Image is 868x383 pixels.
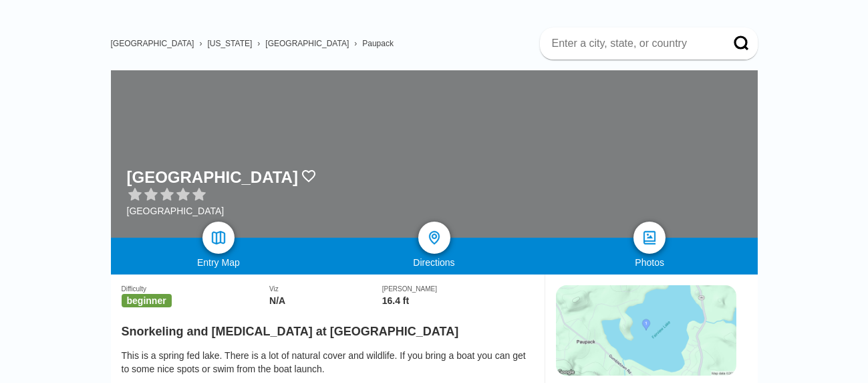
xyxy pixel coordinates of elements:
h1: [GEOGRAPHIC_DATA] [127,168,298,187]
div: N/A [269,295,382,306]
div: Directions [326,257,542,268]
div: 16.4 ft [382,295,534,306]
span: › [354,39,357,48]
span: beginner [122,294,172,307]
div: Entry Map [111,257,327,268]
span: › [199,39,202,48]
div: [GEOGRAPHIC_DATA] [127,206,317,216]
a: [US_STATE] [207,39,252,48]
img: map [210,230,227,246]
a: photos [633,222,666,254]
div: [PERSON_NAME] [382,285,534,293]
img: photos [641,230,658,246]
input: Enter a city, state, or country [551,37,715,50]
a: [GEOGRAPHIC_DATA] [111,39,194,48]
a: Paupack [362,39,394,48]
img: directions [426,230,442,246]
a: [GEOGRAPHIC_DATA] [265,39,349,48]
div: Viz [269,285,382,293]
span: › [257,39,260,48]
a: map [202,222,235,254]
img: staticmap [556,285,736,376]
div: Photos [542,257,758,268]
h2: Snorkeling and [MEDICAL_DATA] at [GEOGRAPHIC_DATA] [122,317,534,339]
div: Difficulty [122,285,270,293]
